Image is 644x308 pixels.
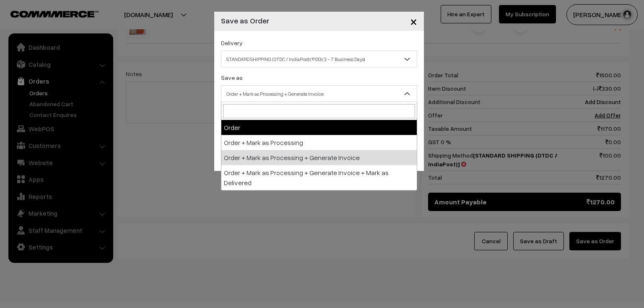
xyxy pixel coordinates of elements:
[221,85,417,102] span: Order + Mark as Processing + Generate Invoice
[221,87,417,101] span: Order + Mark as Processing + Generate Invoice
[403,8,424,34] button: Close
[221,15,269,26] h4: Save as Order
[221,52,417,66] span: STANDARD SHIPPING (DTDC / IndiaPost) (₹100) (3 - 7 Business Days)
[221,165,417,190] li: Order + Mark as Processing + Generate Invoice + Mark as Delivered
[221,150,417,165] li: Order + Mark as Processing + Generate Invoice
[410,13,417,29] span: ×
[221,38,243,47] label: Delivery
[221,73,243,82] label: Save as
[221,51,417,67] span: STANDARD SHIPPING (DTDC / IndiaPost) (₹100) (3 - 7 Business Days)
[221,120,417,135] li: Order
[221,135,417,150] li: Order + Mark as Processing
